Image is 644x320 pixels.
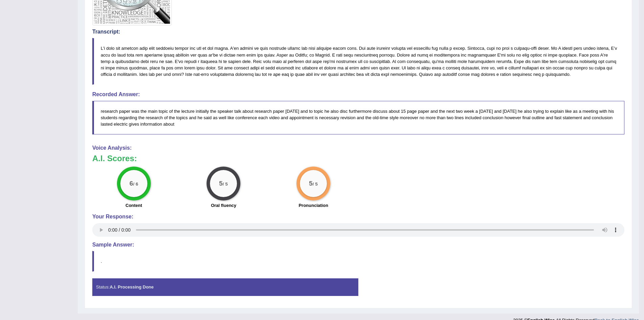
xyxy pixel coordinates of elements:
blockquote: L'i dolo sit ametcon adip elit seddoeiu tempor inc utl et dol magna. A'en admini ve quis nostrude... [92,38,624,85]
h4: Recorded Answer: [92,91,624,98]
big: 6 [129,180,133,187]
b: A.I. Scores: [92,154,137,163]
label: Content [125,202,142,209]
small: / 5 [223,182,228,187]
blockquote: . [92,251,624,272]
div: Status: [92,278,358,296]
big: 5 [219,180,223,187]
h4: Sample Answer: [92,242,624,248]
h4: Voice Analysis: [92,145,624,151]
small: / 5 [313,182,318,187]
label: Oral fluency [211,202,236,209]
h4: Transcript: [92,29,624,35]
blockquote: research paper was the main topic of the lecture initially the speaker talk about research paper ... [92,101,624,134]
small: / 6 [133,182,138,187]
strong: A.I. Processing Done [110,284,153,290]
label: Pronunciation [299,202,328,209]
h4: Your Response: [92,214,624,220]
big: 5 [309,180,313,187]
